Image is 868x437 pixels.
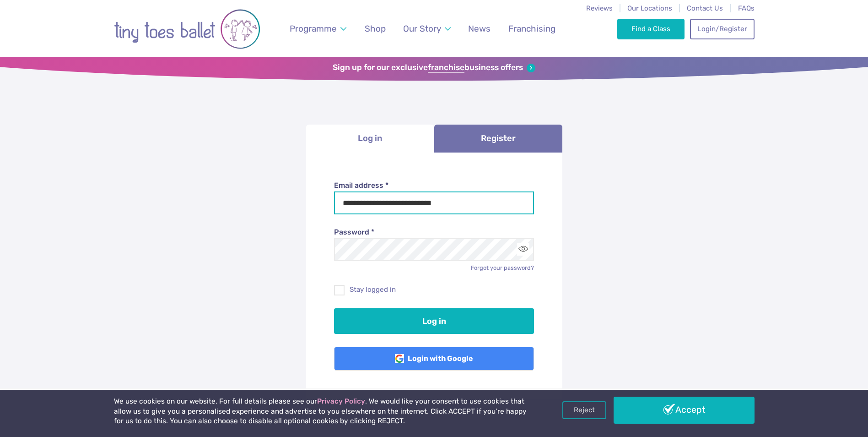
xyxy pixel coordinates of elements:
a: Franchising [504,18,560,39]
a: Sign up for our exclusivefranchisebusiness offers [333,63,535,73]
strong: franchise [428,63,464,73]
a: Reviews [586,4,613,12]
a: Reject [562,401,606,419]
label: Email address * [334,180,534,191]
button: Toggle password visibility [517,243,529,256]
a: Privacy Policy [317,397,365,405]
button: Log in [334,308,534,334]
span: Franchising [508,23,555,34]
a: Forgot your password? [471,264,534,271]
span: News [468,23,491,34]
div: Log in [306,153,562,399]
a: Programme [285,18,350,39]
p: We use cookies on our website. For full details please see our . We would like your consent to us... [114,397,530,426]
a: News [464,18,495,39]
a: Register [434,125,562,153]
span: Our Story [403,23,441,34]
a: Login with Google [334,347,534,371]
a: Accept [614,397,755,423]
label: Password * [334,227,534,237]
a: Login/Register [690,19,754,39]
label: Stay logged in [334,285,534,295]
a: Our Story [399,18,455,39]
span: Shop [365,23,386,34]
a: Find a Class [617,19,685,39]
a: Our Locations [627,4,672,12]
span: Programme [290,23,337,34]
a: Contact Us [687,4,723,12]
img: tiny toes ballet [114,6,260,52]
img: Google Logo [395,354,404,363]
a: Shop [360,18,390,39]
a: FAQs [738,4,755,12]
